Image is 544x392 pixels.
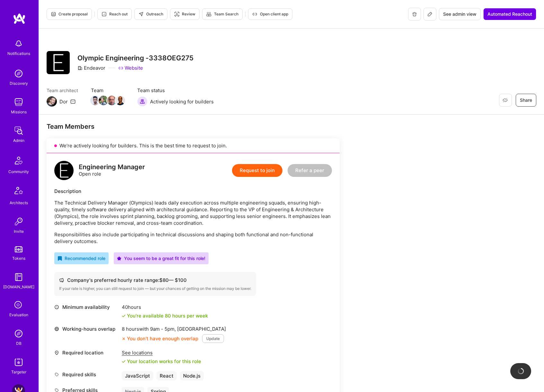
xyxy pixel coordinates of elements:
div: Evaluation [9,311,28,318]
div: [DOMAIN_NAME] [3,283,34,290]
button: See admin view [439,8,481,20]
span: Team Search [206,11,238,17]
div: Dor [59,98,68,105]
div: Invite [14,228,24,235]
div: Description [54,188,332,195]
button: Create proposal [47,8,92,20]
button: Open client app [248,8,292,20]
a: Team Member Avatar [91,95,99,106]
img: guide book [12,271,25,283]
i: icon Mail [70,99,76,104]
i: icon Location [54,350,59,355]
img: Team Member Avatar [115,96,125,105]
div: 8 hours with [GEOGRAPHIC_DATA] [122,326,226,332]
span: Create proposal [51,11,88,17]
a: Team Member Avatar [108,95,116,106]
span: Open client app [252,11,288,17]
i: icon World [54,327,59,331]
div: Open role [79,164,145,177]
div: Targeter [11,369,26,375]
span: 9am - 5pm , [149,326,177,332]
span: Outreach [138,11,163,17]
p: The Technical Delivery Manager (Olympics) leads daily execution across multiple engineering squad... [54,199,332,226]
img: teamwork [12,96,25,109]
button: Outreach [134,8,167,20]
span: Team status [137,87,214,94]
img: Skill Targeter [12,356,25,369]
img: tokens [15,246,22,252]
img: Admin Search [12,327,25,340]
i: icon EyeClosed [503,98,508,103]
a: Website [118,65,143,71]
span: Team architect [47,87,78,94]
div: See locations [122,349,201,356]
div: 40 hours [122,304,208,310]
img: Company Logo [47,51,70,74]
span: See admin view [443,11,477,17]
i: icon CloseOrange [122,337,126,341]
i: icon Check [122,360,126,363]
img: logo [13,13,26,24]
span: Reach out [102,11,128,17]
i: icon Tag [54,372,59,377]
span: Share [520,97,532,103]
div: We’re actively looking for builders. This is the best time to request to join. [47,138,340,153]
i: icon Targeter [174,12,179,17]
div: Required location [54,349,119,356]
img: Actively looking for builders [137,96,147,107]
i: icon Clock [54,305,59,309]
div: JavaScript [122,371,153,380]
button: Share [516,94,536,107]
div: React [156,371,177,380]
div: Team Members [47,122,340,131]
i: icon Check [122,314,126,318]
img: Team Member Avatar [107,96,117,105]
img: Community [11,153,26,168]
button: Request to join [232,164,282,177]
div: Endeavor [77,65,105,71]
div: Your location works for this role [122,358,201,365]
a: Team Member Avatar [116,95,124,106]
a: Team Member Avatar [99,95,108,106]
div: Required skills [54,371,119,378]
img: Team Architect [47,96,57,107]
img: Architects [11,184,26,199]
img: Team Member Avatar [90,96,100,105]
img: bell [12,37,25,50]
div: If your rate is higher, you can still request to join — but your chances of getting on the missio... [59,286,251,291]
i: icon CompanyGray [77,65,83,71]
i: icon SelectionTeam [13,299,25,311]
i: icon RecommendedBadge [58,256,62,261]
button: Refer a peer [288,164,332,177]
div: Architects [10,199,28,206]
div: Admin [13,137,24,144]
div: You're available 80 hours per week [122,312,208,319]
div: You don’t have enough overlap [122,335,198,342]
button: Update [202,334,224,343]
p: Responsibilities also include participating in technical discussions and shaping both functional ... [54,231,332,245]
span: Automated Reachout [487,11,532,17]
div: Tokens [12,255,25,262]
div: Company's preferred hourly rate range: $ 80 — $ 100 [59,277,251,283]
i: icon Cash [59,278,64,283]
i: icon PurpleStar [117,256,121,261]
div: Discovery [10,80,28,87]
div: You seem to be a great fit for this role! [117,255,205,262]
img: admin teamwork [12,124,25,137]
button: Reach out [97,8,132,20]
button: Team Search [202,8,243,20]
span: Review [174,11,195,17]
span: Team [91,87,124,94]
img: logo [54,161,74,180]
div: Missions [11,109,27,115]
div: Minimum availability [54,304,119,310]
button: Review [170,8,200,20]
div: Notifications [7,50,30,57]
div: DB [16,340,22,347]
div: Working-hours overlap [54,326,119,332]
img: Team Member Avatar [99,96,108,105]
img: Invite [12,215,25,228]
img: loading [516,367,525,376]
span: Actively looking for builders [150,98,214,105]
h3: Olympic Engineering -3338OEG275 [77,54,193,62]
